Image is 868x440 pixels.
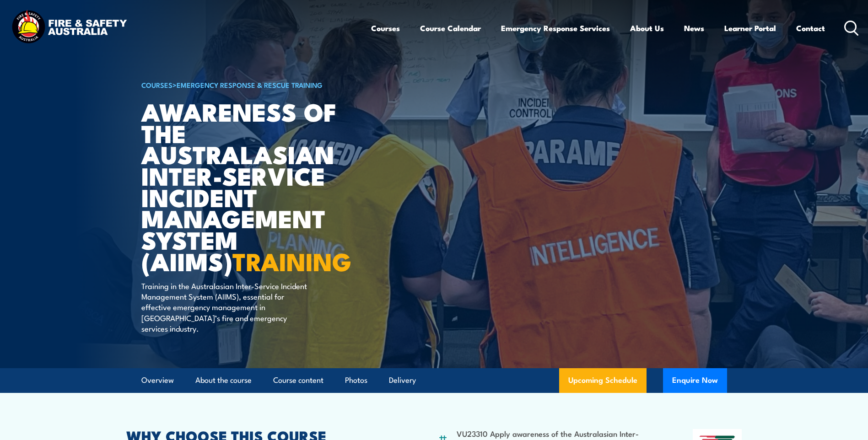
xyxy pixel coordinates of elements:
a: News [684,16,704,40]
a: COURSES [141,80,173,90]
a: Delivery [389,368,416,392]
a: Upcoming Schedule [559,368,647,393]
a: Emergency Response Services [501,16,610,40]
a: Course content [273,368,323,392]
a: Overview [141,368,174,392]
a: Course Calendar [420,16,481,40]
button: Enquire Now [663,368,727,393]
a: About the course [195,368,252,392]
h1: Awareness of the Australasian Inter-service Incident Management System (AIIMS) [141,101,367,272]
p: Training in the Australasian Inter-Service Incident Management System (AIIMS), essential for effe... [141,280,308,334]
h6: > [141,79,367,90]
a: Learner Portal [724,16,776,40]
a: About Us [630,16,664,40]
a: Contact [796,16,825,40]
a: Courses [371,16,400,40]
strong: TRAINING [232,241,351,279]
a: Photos [345,368,367,392]
a: Emergency Response & Rescue Training [177,80,323,90]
